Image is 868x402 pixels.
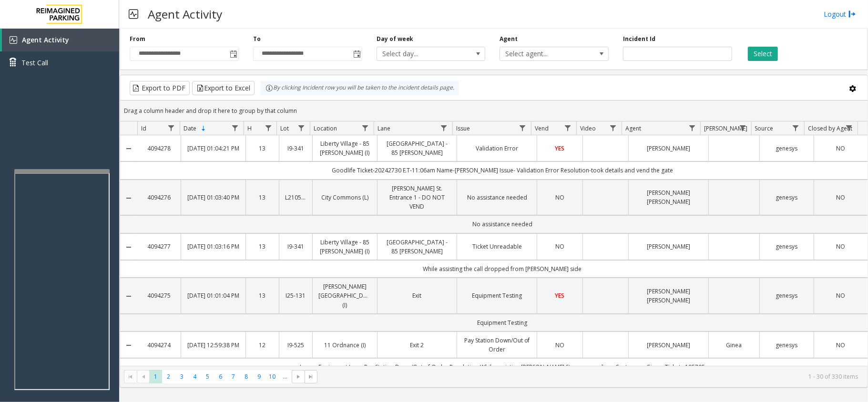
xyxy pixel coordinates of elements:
a: [DATE] 01:03:40 PM [187,193,240,202]
a: NO [820,193,862,202]
a: Parker Filter Menu [736,121,749,134]
a: NO [820,242,862,251]
a: Video Filter Menu [607,121,620,134]
span: Issue [456,124,470,132]
span: Go to the next page [295,373,302,381]
span: NO [836,242,845,251]
img: 'icon' [10,36,17,44]
span: Toggle popup [351,47,362,60]
a: Collapse Details [120,342,137,349]
a: Ginea [715,341,754,350]
a: Source Filter Menu [789,121,802,134]
span: NO [836,144,845,152]
span: Page 9 [253,370,266,383]
a: Validation Error [463,144,531,153]
label: From [130,35,145,43]
span: Select day... [377,47,463,60]
td: Equipment Testing [137,314,868,332]
span: NO [836,193,845,201]
span: Agent Activity [22,35,69,44]
span: YES [555,291,565,300]
span: Page 4 [188,370,201,383]
kendo-pager-info: 1 - 30 of 330 items [323,372,858,381]
span: Select agent... [500,47,586,60]
label: Agent [500,35,518,43]
a: YES [543,144,577,153]
a: 13 [252,193,273,202]
a: YES [543,291,577,300]
a: Issue Filter Menu [516,121,529,134]
a: Logout [824,9,856,19]
a: I9-525 [285,341,306,350]
td: Goodlife Ticket-20242730 E.T-11:06am Name-[PERSON_NAME] Issue- Validation Error Resolution-took d... [137,161,868,179]
span: Go to the last page [305,370,317,383]
span: Page 5 [201,370,214,383]
span: [PERSON_NAME] [705,124,748,132]
a: [PERSON_NAME] [634,242,703,251]
a: genesys [766,291,807,300]
span: Page 10 [266,370,279,383]
a: genesys [766,193,807,202]
a: Equipment Testing [463,291,531,300]
a: 4094278 [143,144,175,153]
a: Collapse Details [120,243,137,251]
a: Id Filter Menu [165,121,178,134]
a: Liberty Village - 85 [PERSON_NAME] (I) [318,238,371,256]
a: I9-341 [285,242,306,251]
a: [PERSON_NAME][GEOGRAPHIC_DATA] (I) [318,282,371,310]
a: genesys [766,144,807,153]
a: No assistance needed [463,193,531,202]
a: 4094275 [143,291,175,300]
span: NO [836,291,845,300]
a: Closed by Agent Filter Menu [843,121,856,134]
span: Agent [625,124,641,132]
label: To [253,35,261,43]
a: NO [820,144,862,153]
a: 4094276 [143,193,175,202]
a: [PERSON_NAME] [PERSON_NAME] [634,287,703,305]
img: infoIcon.svg [266,84,273,92]
a: Liberty Village - 85 [PERSON_NAME] (I) [318,139,371,157]
label: Incident Id [623,35,655,43]
a: Lot Filter Menu [295,121,307,134]
span: Page 1 [149,370,162,383]
a: Collapse Details [120,145,137,152]
button: Export to PDF [130,81,190,95]
a: 12 [252,341,273,350]
span: Page 6 [214,370,227,383]
span: Page 3 [175,370,188,383]
a: genesys [766,341,807,350]
span: Lot [281,124,289,132]
span: Closed by Agent [808,124,852,132]
a: Agent Activity [2,29,119,51]
a: 4094274 [143,341,175,350]
span: Test Call [21,58,48,68]
label: Day of week [377,35,414,43]
a: 13 [252,144,273,153]
a: [PERSON_NAME] [634,341,703,350]
a: [PERSON_NAME] [PERSON_NAME] [634,188,703,206]
img: logout [848,9,856,19]
img: pageIcon [129,2,138,26]
a: [GEOGRAPHIC_DATA] - 85 [PERSON_NAME] [383,238,451,256]
a: [PERSON_NAME] [634,144,703,153]
a: Date Filter Menu [229,121,242,134]
a: NO [543,193,577,202]
div: Drag a column header and drop it here to group by that column [120,102,868,119]
a: [DATE] 01:01:04 PM [187,291,240,300]
span: Toggle popup [228,47,238,60]
a: NO [820,291,862,300]
a: 4094277 [143,242,175,251]
a: [DATE] 12:59:38 PM [187,341,240,350]
a: [DATE] 01:04:21 PM [187,144,240,153]
div: By clicking Incident row you will be taken to the incident details page. [261,81,459,95]
a: I25-131 [285,291,306,300]
a: Agent Filter Menu [685,121,698,134]
a: genesys [766,242,807,251]
a: 11 Ordnance (I) [318,341,371,350]
a: Exit 2 [383,341,451,350]
span: Location [314,124,337,132]
span: H [247,124,252,132]
td: No assistance needed [137,215,868,233]
td: Issue - Equipment Issue Pay Station Down/Out of Order Resolution-While assisting [PERSON_NAME] St... [137,358,868,376]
